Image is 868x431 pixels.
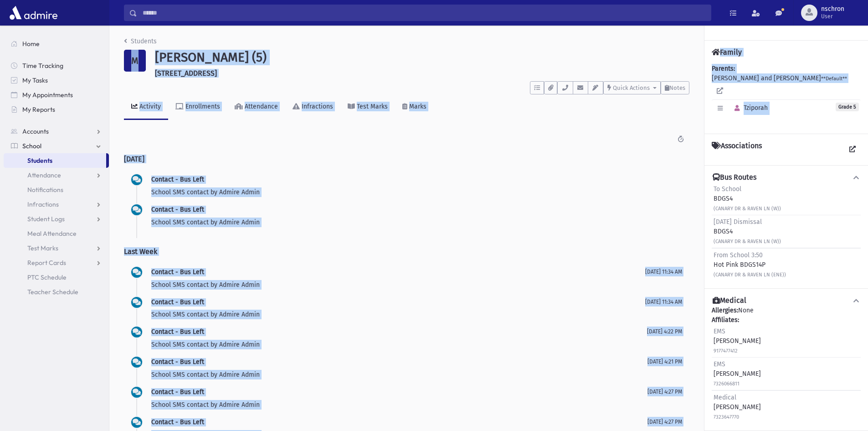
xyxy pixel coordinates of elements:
span: [DATE] 4:21 PM [647,358,682,365]
p: School SMS contact by Admire Admin [151,280,645,290]
a: Test Marks [4,241,109,255]
span: Tziporah [730,104,768,112]
p: School SMS contact by Admire Admin [151,370,647,379]
a: Contact - Bus Left [151,206,204,213]
span: Student Logs [27,215,65,223]
a: Teacher Schedule [4,285,109,299]
p: School SMS contact by Admire Admin [151,400,647,410]
div: Attendance [243,103,278,110]
a: Contact - Bus Left [151,298,204,306]
div: Test Marks [355,103,388,110]
a: Contact - Bus Left [151,328,204,336]
h2: Last Week [124,240,689,263]
h4: Associations [712,141,762,158]
a: Infractions [285,94,340,120]
span: [DATE] 11:34 AM [645,269,682,275]
a: Meal Attendance [4,226,109,241]
span: EMS [714,360,725,368]
p: School SMS contact by Admire Admin [151,218,682,227]
span: Meal Attendance [27,229,77,238]
b: Affiliates: [712,316,739,324]
span: Quick Actions [613,84,650,91]
a: School [4,139,109,153]
small: (CANARY DR & RAVEN LN (ENE)) [714,272,786,278]
p: School SMS contact by Admire Admin [151,310,645,319]
span: [DATE] 4:27 PM [647,419,682,425]
a: Infractions [4,197,109,212]
span: [DATE] Dismissal [714,218,762,226]
button: Bus Routes [712,173,861,182]
div: M [124,50,146,72]
a: Activity [124,94,168,120]
div: Hot Pink BDGS14P [714,250,786,279]
span: [DATE] 11:34 AM [645,299,682,305]
b: Parents: [712,65,735,73]
a: Attendance [227,94,285,120]
span: Attendance [27,171,61,179]
small: 9177477412 [714,348,738,354]
p: School SMS contact by Admire Admin [151,187,682,197]
div: Marks [407,103,426,110]
div: Activity [138,103,161,110]
a: Marks [395,94,434,120]
span: Notifications [27,186,63,194]
button: Notes [661,81,689,94]
a: Home [4,36,109,51]
h4: Bus Routes [713,173,756,182]
h1: [PERSON_NAME] (5) [155,50,689,65]
a: My Tasks [4,73,109,88]
a: Enrollments [168,94,227,120]
div: BDGS4 [714,217,781,246]
h4: Medical [713,296,746,306]
span: Test Marks [27,244,58,252]
button: Medical [712,296,861,306]
nav: breadcrumb [124,36,157,50]
span: Home [22,40,40,48]
div: [PERSON_NAME] [714,327,761,355]
a: Notifications [4,182,109,197]
a: Contact - Bus Left [151,268,204,276]
a: Contact - Bus Left [151,358,204,366]
div: Enrollments [184,103,220,110]
span: User [821,13,844,20]
span: Medical [714,394,736,401]
a: Students [124,37,157,45]
a: Accounts [4,124,109,139]
h6: [STREET_ADDRESS] [155,69,689,78]
img: AdmirePro [7,4,60,22]
span: nschron [821,5,844,13]
a: Attendance [4,168,109,182]
h4: Family [712,48,742,57]
div: BDGS4 [714,184,781,213]
b: Allergies: [712,306,738,314]
div: [PERSON_NAME] [714,393,761,421]
span: [DATE] 4:27 PM [647,389,682,395]
div: Infractions [300,103,333,110]
a: PTC Schedule [4,270,109,285]
a: Contact - Bus Left [151,418,204,426]
input: Search [137,5,711,21]
span: School [22,142,41,150]
a: Report Cards [4,255,109,270]
span: Notes [669,84,685,91]
p: School SMS contact by Admire Admin [151,340,647,349]
span: EMS [714,327,725,335]
span: My Tasks [22,76,48,84]
div: None [712,306,861,423]
small: (CANARY DR & RAVEN LN (W)) [714,239,781,244]
a: Student Logs [4,212,109,226]
a: Students [4,153,106,168]
span: PTC Schedule [27,273,67,281]
a: Test Marks [340,94,395,120]
h2: [DATE] [124,147,689,171]
span: From School 3:50 [714,251,763,259]
span: Report Cards [27,259,66,267]
small: 7323647770 [714,414,739,420]
a: Contact - Bus Left [151,388,204,396]
a: View all Associations [844,141,861,158]
span: My Reports [22,105,55,114]
span: Grade 5 [836,103,859,111]
span: [DATE] 4:22 PM [647,328,682,335]
button: Quick Actions [603,81,661,94]
div: [PERSON_NAME] [714,359,761,388]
